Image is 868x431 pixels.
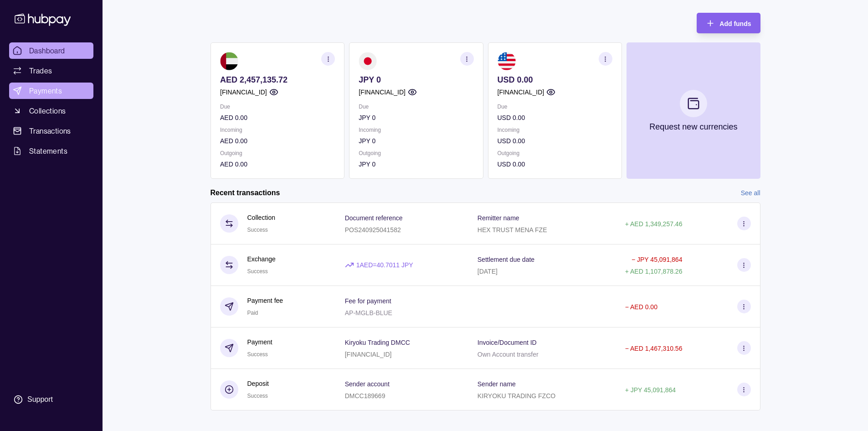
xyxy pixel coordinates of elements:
p: − JPY 45,091,864 [632,256,682,263]
p: [FINANCIAL_ID] [497,87,544,97]
span: Statements [29,145,67,156]
img: us [497,52,515,70]
p: Payment fee [247,296,283,306]
p: + JPY 45,091,864 [625,386,676,394]
p: JPY 0 [359,136,473,146]
p: USD 0.00 [497,113,612,123]
p: USD 0.00 [497,159,612,169]
p: Collection [247,213,275,223]
a: Collections [9,103,93,119]
p: [FINANCIAL_ID] [220,87,267,97]
a: Dashboard [9,42,93,59]
p: [DATE] [478,268,498,275]
p: HEX TRUST MENA FZE [478,226,547,234]
p: AP-MGLB-BLUE [345,309,392,317]
p: Own Account transfer [478,351,539,358]
p: Exchange [247,254,276,264]
p: Outgoing [220,148,335,158]
p: Outgoing [359,148,473,158]
p: Deposit [247,379,269,389]
p: Due [497,102,612,112]
p: Due [359,102,473,112]
a: Payments [9,83,93,99]
button: Add funds [697,13,760,33]
p: Sender name [478,380,516,388]
p: JPY 0 [359,159,473,169]
p: [FINANCIAL_ID] [359,87,406,97]
p: − AED 0.00 [625,303,657,311]
p: Settlement due date [478,256,534,263]
p: 1 AED = 40.7011 JPY [356,260,413,270]
p: Payment [247,337,272,347]
p: [FINANCIAL_ID] [345,351,392,358]
button: Request new currencies [626,42,760,179]
a: Support [9,390,93,409]
p: Sender account [345,380,390,388]
p: POS240925041582 [345,226,401,234]
img: ae [220,52,238,70]
h2: Recent transactions [211,188,280,198]
span: Success [247,268,268,275]
p: + AED 1,349,257.46 [625,220,683,228]
span: Collections [29,105,66,116]
p: USD 0.00 [497,75,612,85]
p: Incoming [497,125,612,135]
p: Incoming [359,125,473,135]
p: USD 0.00 [497,136,612,146]
p: Incoming [220,125,335,135]
span: Dashboard [29,45,65,56]
span: Paid [247,310,258,316]
span: Payments [29,85,62,96]
p: AED 0.00 [220,113,335,123]
p: JPY 0 [359,75,473,85]
a: Statements [9,143,93,159]
p: Due [220,102,335,112]
span: Success [247,351,268,358]
span: Add funds [719,20,751,27]
p: Remitter name [478,214,519,222]
p: DMCC189669 [345,392,385,400]
p: Invoice/Document ID [478,339,537,346]
p: − AED 1,467,310.56 [625,345,683,352]
p: AED 2,457,135.72 [220,75,335,85]
span: Transactions [29,125,71,136]
span: Success [247,227,268,233]
span: Trades [29,65,52,76]
p: Document reference [345,214,403,222]
span: Success [247,393,268,399]
p: Kiryoku Trading DMCC [345,339,410,346]
p: KIRYOKU TRADING FZCO [478,392,555,400]
p: Outgoing [497,148,612,158]
div: Support [27,395,53,405]
p: + AED 1,107,878.26 [625,268,683,275]
p: AED 0.00 [220,136,335,146]
a: Trades [9,62,93,79]
a: Transactions [9,123,93,139]
p: JPY 0 [359,113,473,123]
p: Fee for payment [345,297,391,305]
a: See all [741,188,760,198]
p: AED 0.00 [220,159,335,169]
p: Request new currencies [649,122,737,132]
img: jp [359,52,377,70]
